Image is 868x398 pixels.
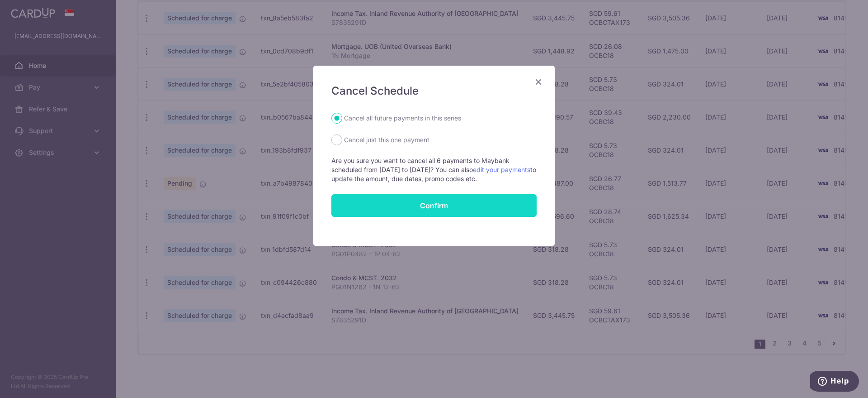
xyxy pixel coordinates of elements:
[810,371,859,393] iframe: Opens a widget where you can find more information
[473,166,530,173] a: edit your payments
[533,77,544,87] button: Close
[331,194,537,217] button: Confirm
[331,156,537,183] p: Are you sure you want to cancel all 6 payments to Maybank scheduled from [DATE] to [DATE]? You ca...
[344,134,429,145] label: Cancel just this one payment
[344,113,461,124] label: Cancel all future payments in this series
[331,84,537,98] h5: Cancel Schedule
